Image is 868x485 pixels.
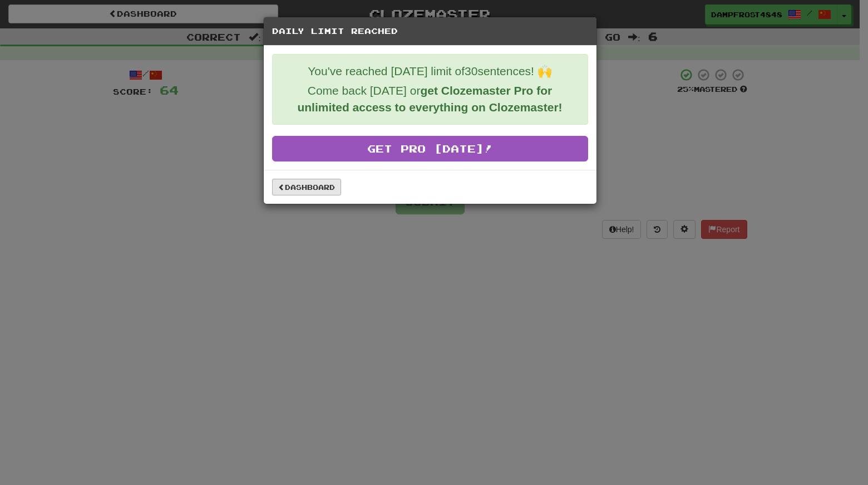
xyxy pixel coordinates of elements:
strong: get Clozemaster Pro for unlimited access to everything on Clozemaster! [297,84,562,114]
p: Come back [DATE] or [281,82,579,116]
p: You've reached [DATE] limit of 30 sentences! 🙌 [281,63,579,80]
a: Dashboard [272,179,341,195]
h5: Daily Limit Reached [272,26,588,37]
a: Get Pro [DATE]! [272,136,588,161]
